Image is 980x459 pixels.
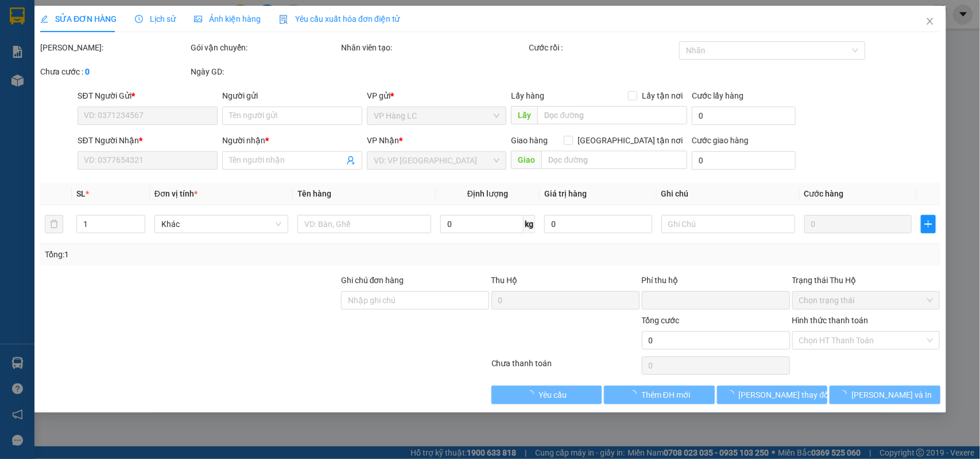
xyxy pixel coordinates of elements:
[804,215,912,233] input: 0
[279,15,288,24] img: icon
[511,151,541,169] span: Giao
[194,15,202,23] span: picture
[491,276,517,285] span: Thu Hộ
[467,189,508,198] span: Định lượng
[40,15,48,23] span: edit
[656,183,799,205] th: Ghi chú
[40,65,188,78] div: Chưa cước :
[297,215,431,233] input: VD: Bàn, Ghế
[541,151,687,169] input: Dọc đường
[661,215,795,233] input: Ghi Chú
[45,215,63,233] button: delete
[135,15,143,23] span: clock-circle
[921,215,935,233] button: plus
[692,151,796,170] input: Cước giao hàng
[40,14,117,23] span: SỬA ĐƠN HÀNG
[913,6,946,38] button: Close
[45,248,379,261] div: Tổng: 1
[511,136,548,145] span: Giao hàng
[279,14,400,23] span: Yêu cầu xuất hóa đơn điện tử
[726,390,738,398] span: loading
[194,14,261,23] span: Ảnh kiện hàng
[191,41,339,54] div: Gói vận chuyển:
[511,91,544,100] span: Lấy hàng
[526,390,539,398] span: loading
[925,17,934,26] span: close
[297,189,331,198] span: Tên hàng
[341,276,404,285] label: Ghi chú đơn hàng
[78,89,218,102] div: SĐT Người Gửi
[830,386,940,404] button: [PERSON_NAME] và In
[544,189,587,198] span: Giá trị hàng
[154,189,197,198] span: Đơn vị tính
[78,134,218,147] div: SĐT Người Nhận
[637,89,687,102] span: Lấy tận nơi
[511,106,537,124] span: Lấy
[367,89,507,102] div: VP gửi
[341,41,526,54] div: Nhân viên tạo:
[341,291,489,309] input: Ghi chú đơn hàng
[692,136,749,145] label: Cước giao hàng
[716,386,827,404] button: [PERSON_NAME] thay đổi
[524,215,535,233] span: kg
[851,389,932,401] span: [PERSON_NAME] và In
[738,389,830,401] span: [PERSON_NAME] thay đổi
[792,274,940,287] div: Trạng thái Thu Hộ
[799,292,933,309] span: Chọn trạng thái
[222,89,362,102] div: Người gửi
[604,386,714,404] button: Thêm ĐH mới
[374,107,500,124] span: VP Hàng LC
[537,106,687,124] input: Dọc đường
[529,41,677,54] div: Cước rồi :
[641,389,690,401] span: Thêm ĐH mới
[692,107,796,125] input: Cước lấy hàng
[222,134,362,147] div: Người nhận
[539,389,567,401] span: Yêu cầu
[921,219,935,229] span: plus
[839,390,851,398] span: loading
[491,386,602,404] button: Yêu cầu
[641,316,679,325] span: Tổng cước
[191,65,339,78] div: Ngày GD:
[490,357,641,377] div: Chưa thanh toán
[135,14,176,23] span: Lịch sử
[573,134,687,147] span: [GEOGRAPHIC_DATA] tận nơi
[161,215,281,233] span: Khác
[367,136,399,145] span: VP Nhận
[85,67,90,76] b: 0
[804,189,843,198] span: Cước hàng
[40,41,188,54] div: [PERSON_NAME]:
[346,156,355,165] span: user-add
[629,390,641,398] span: loading
[76,189,86,198] span: SL
[692,91,743,100] label: Cước lấy hàng
[641,274,789,291] div: Phí thu hộ
[792,316,868,325] label: Hình thức thanh toán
